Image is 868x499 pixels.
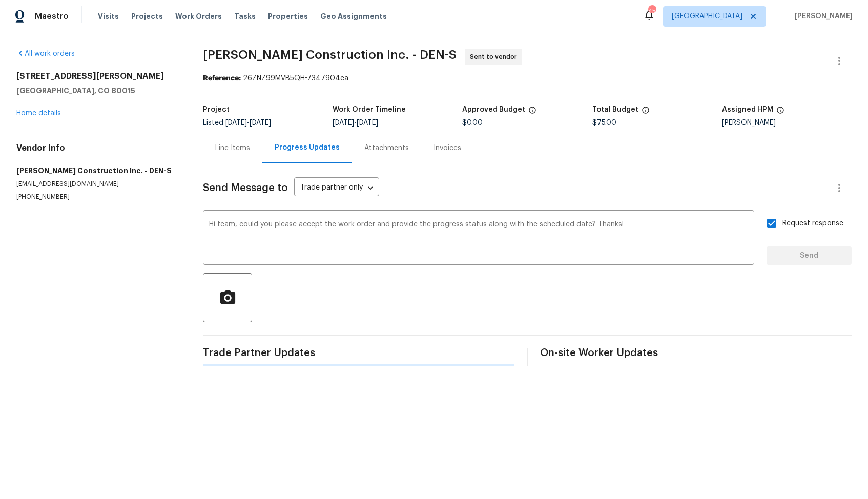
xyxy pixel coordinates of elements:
span: Geo Assignments [320,11,387,22]
span: Projects [131,11,163,22]
span: [GEOGRAPHIC_DATA] [672,11,742,22]
div: 26ZNZ99MVB5QH-7347904ea [203,73,852,84]
span: [DATE] [225,119,247,127]
div: Trade partner only [294,180,379,197]
span: Visits [98,11,119,22]
h4: Vendor Info [16,143,178,153]
div: Invoices [433,143,461,153]
textarea: Hi team, could you please accept the work order and provide the progress status along with the sc... [209,221,748,257]
span: Listed [203,119,271,127]
div: Line Items [215,143,250,153]
div: 45 [648,6,655,16]
p: [PHONE_NUMBER] [16,193,178,201]
span: $0.00 [462,119,483,127]
span: Properties [268,11,308,22]
div: Attachments [364,143,409,153]
span: The hpm assigned to this work order. [776,106,784,119]
a: All work orders [16,50,75,57]
h2: [STREET_ADDRESS][PERSON_NAME] [16,71,178,81]
span: [PERSON_NAME] Construction Inc. - DEN-S [203,49,457,61]
h5: [GEOGRAPHIC_DATA], CO 80015 [16,86,178,96]
span: Work Orders [175,11,222,22]
span: Sent to vendor [470,52,521,62]
span: - [225,119,271,127]
div: Progress Updates [275,142,340,153]
h5: Approved Budget [462,106,525,113]
span: On-site Worker Updates [540,348,852,358]
b: Reference: [203,75,241,82]
span: Maestro [35,11,69,22]
span: The total cost of line items that have been approved by both Opendoor and the Trade Partner. This... [528,106,536,119]
span: - [333,119,378,127]
p: [EMAIL_ADDRESS][DOMAIN_NAME] [16,180,178,189]
span: $75.00 [592,119,616,127]
h5: Total Budget [592,106,638,113]
h5: Work Order Timeline [333,106,406,113]
span: The total cost of line items that have been proposed by Opendoor. This sum includes line items th... [642,106,650,119]
span: Tasks [234,13,256,20]
span: [PERSON_NAME] [791,11,853,22]
span: [DATE] [250,119,271,127]
a: Home details [16,110,61,117]
span: Trade Partner Updates [203,348,514,358]
span: Send Message to [203,183,288,193]
span: Request response [782,218,843,229]
span: [DATE] [357,119,378,127]
h5: [PERSON_NAME] Construction Inc. - DEN-S [16,165,178,176]
div: [PERSON_NAME] [722,119,852,127]
h5: Assigned HPM [722,106,773,113]
span: [DATE] [333,119,354,127]
h5: Project [203,106,230,113]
